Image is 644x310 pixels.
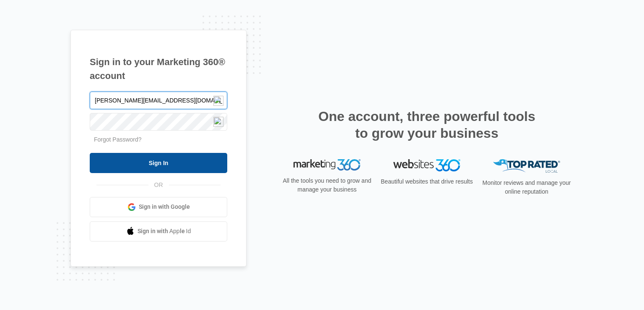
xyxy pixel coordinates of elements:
[493,159,560,173] img: Top Rated Local
[293,159,361,171] img: Marketing 360
[139,202,190,211] span: Sign in with Google
[380,177,474,186] p: Beautiful websites that drive results
[90,197,227,217] a: Sign in with Google
[213,96,223,106] img: npw-badge-icon-locked.svg
[90,92,227,109] input: Email
[316,108,538,142] h2: One account, three powerful tools to grow your business
[90,221,227,242] a: Sign in with Apple Id
[280,176,374,194] p: All the tools you need to grow and manage your business
[148,181,169,189] span: OR
[213,117,223,127] img: npw-badge-icon-locked.svg
[138,227,191,236] span: Sign in with Apple Id
[94,136,142,143] a: Forgot Password?
[393,159,460,171] img: Websites 360
[90,55,227,83] h1: Sign in to your Marketing 360® account
[480,179,574,196] p: Monitor reviews and manage your online reputation
[90,153,227,173] input: Sign In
